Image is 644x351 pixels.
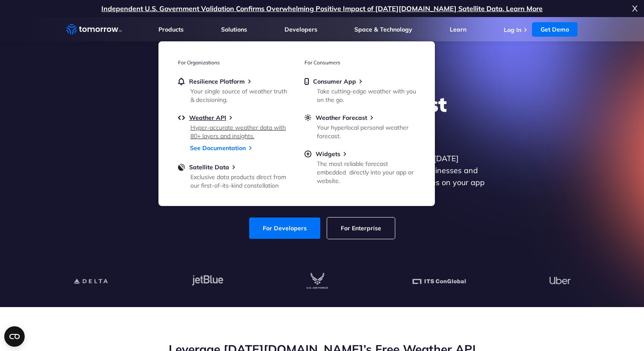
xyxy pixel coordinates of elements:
div: Your single source of weather truth & decisioning. [190,87,290,104]
span: Consumer App [313,78,356,85]
span: Resilience Platform [189,78,245,85]
span: Weather Forecast [316,114,367,122]
a: Solutions [221,26,247,33]
a: Weather APIHyper-accurate weather data with 80+ layers and insights. [178,114,289,139]
a: Developers [285,26,317,33]
h3: For Consumers [305,59,415,66]
a: For Enterprise [327,218,395,239]
div: Exclusive data products direct from our first-of-its-kind constellation [190,173,290,190]
a: Products [158,26,184,33]
a: See Documentation [190,144,246,152]
p: Get reliable and precise weather data through our free API. Count on [DATE][DOMAIN_NAME] for quic... [158,153,486,200]
img: sun.svg [305,114,311,122]
a: WidgetsThe most reliable forecast embedded directly into your app or website. [305,150,415,183]
img: api.svg [178,114,185,122]
a: Resilience PlatformYour single source of weather truth & decisioning. [178,78,289,102]
img: bell.svg [178,78,185,85]
a: Learn [450,26,466,33]
a: Independent U.S. Government Validation Confirms Overwhelming Positive Impact of [DATE][DOMAIN_NAM... [101,4,543,13]
img: mobile.svg [305,78,309,85]
a: Get Demo [532,22,578,37]
button: Open CMP widget [4,326,25,347]
span: Weather API [189,114,226,122]
span: Satellite Data [189,163,229,171]
a: For Developers [249,218,320,239]
a: Satellite DataExclusive data products direct from our first-of-its-kind constellation [178,163,289,188]
img: plus-circle.svg [305,150,311,158]
div: The most reliable forecast embedded directly into your app or website. [317,160,416,185]
span: Widgets [316,150,340,158]
h3: For Organizations [178,59,289,66]
div: Take cutting-edge weather with you on the go. [317,87,416,104]
h1: Explore the World’s Best Weather API [158,91,486,142]
a: Space & Technology [354,26,412,33]
img: satellite-data-menu.png [178,163,185,171]
a: Weather ForecastYour hyperlocal personal weather forecast. [305,114,415,139]
a: Log In [504,26,521,34]
a: Home link [66,23,122,36]
a: Consumer AppTake cutting-edge weather with you on the go. [305,78,415,102]
div: Your hyperlocal personal weather forecast. [317,123,416,140]
div: Hyper-accurate weather data with 80+ layers and insights. [190,123,290,140]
